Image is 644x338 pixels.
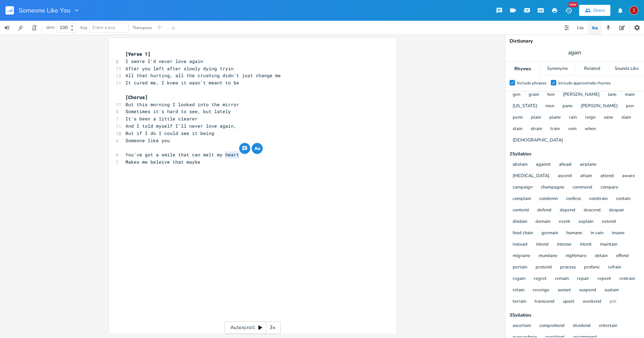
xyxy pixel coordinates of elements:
button: obtain [595,253,608,259]
button: terrain [513,299,526,305]
button: remain [555,276,569,282]
button: mundane [539,253,557,259]
button: humane [566,230,582,236]
button: regret [534,276,547,282]
button: against [536,162,551,168]
button: commend [573,185,592,191]
button: entertain [599,323,617,329]
button: vein [568,126,576,132]
span: Enter a key [93,25,115,31]
button: rain [569,115,577,121]
button: Share [579,5,610,16]
button: profane [584,265,600,271]
button: aware [622,173,635,179]
span: again [568,49,581,57]
button: pertain [513,265,527,271]
div: Share [593,7,605,13]
button: attend [600,173,614,179]
button: maintain [600,242,617,248]
div: Include phrases [517,81,547,85]
button: main [625,92,635,98]
span: And I told myself I'll never love again, [125,123,236,129]
div: Related [575,62,609,76]
button: compare [601,185,618,191]
button: suspend [579,287,596,293]
div: Key [80,26,87,30]
button: lane [608,92,617,98]
button: migraine [513,253,530,259]
button: despair [609,208,624,213]
button: pen [626,103,634,109]
button: New [562,4,575,17]
button: [DEMOGRAPHIC_DATA] [513,138,563,144]
button: event [559,219,570,225]
button: confess [566,196,581,202]
span: [Chorus] [125,94,148,100]
button: sustain [604,287,619,293]
button: champagne [541,185,564,191]
button: 2 [629,2,638,18]
span: After you left after slowly dying tryin [125,65,234,72]
span: Someone Like You [19,7,70,13]
span: All that hurting, all the crushing didn't just change me [125,72,281,79]
button: grain [529,92,539,98]
button: extend [602,219,616,225]
button: plane [549,115,561,121]
div: Include approximate rhymes [558,81,611,85]
button: complain [513,196,531,202]
button: revenge [533,287,549,293]
button: [US_STATE] [513,103,537,109]
button: attain [580,173,592,179]
span: But if I do I could see it being [125,130,214,136]
button: dividend [573,323,591,329]
div: Autoscroll [225,321,281,334]
span: It cured me, I knew it wasn't meant to be [125,80,239,86]
button: disdain [513,219,527,225]
button: [PERSON_NAME] [563,92,600,98]
button: penn [513,115,523,121]
button: men [546,103,554,109]
button: regain [513,276,525,282]
button: process [560,265,576,271]
button: retain [513,287,524,293]
span: Makes me beleive that maybe [125,159,200,165]
button: plain [531,115,541,121]
button: intent [580,242,592,248]
div: Transpose [133,26,152,30]
button: descend [584,208,601,213]
span: It's been a little clearer [125,116,198,122]
button: [PERSON_NAME] [581,103,618,109]
button: contend [513,208,529,213]
button: ahead [559,162,572,168]
button: repair [577,276,589,282]
button: pane [563,103,573,109]
button: transcend [534,299,555,305]
button: hen [547,92,555,98]
span: But this morning I looked into the mirror [125,101,239,108]
button: airplane [580,162,597,168]
button: intend [536,242,549,248]
div: BPM [46,26,54,30]
button: depend [560,208,575,213]
button: strain [531,126,542,132]
div: Dictionary [510,39,640,44]
span: [Verse 1] [125,51,150,57]
button: restrain [619,276,635,282]
button: ascend [558,173,572,179]
button: pretend [536,265,552,271]
button: germain [541,230,558,236]
div: Rhymes [505,62,540,76]
button: food chain [513,230,533,236]
button: instead [513,242,528,248]
button: ascertain [513,323,531,329]
button: sane [604,115,613,121]
button: upset [563,299,574,305]
button: reign [585,115,595,121]
button: weekend [583,299,601,305]
button: stain [513,126,522,132]
button: contain [616,196,630,202]
button: slain [621,115,631,121]
button: intense [557,242,572,248]
button: train [550,126,560,132]
div: 2WaterMatt [629,6,638,15]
